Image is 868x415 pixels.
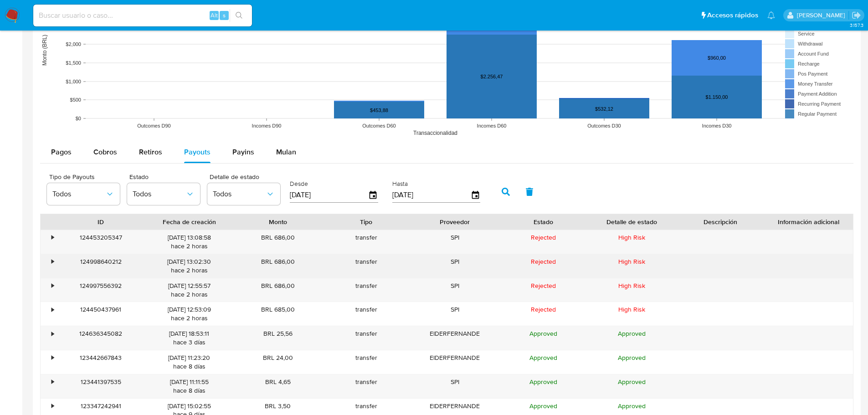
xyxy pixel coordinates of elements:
[852,10,861,20] a: Salir
[707,10,758,20] span: Accesos rápidos
[230,9,248,22] button: search-icon
[767,11,775,19] a: Notificaciones
[223,11,226,20] span: s
[850,21,863,29] span: 3.157.3
[211,11,218,20] span: Alt
[33,10,252,21] input: Buscar usuario o caso...
[797,11,848,20] p: nicolas.tyrkiel@mercadolibre.com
